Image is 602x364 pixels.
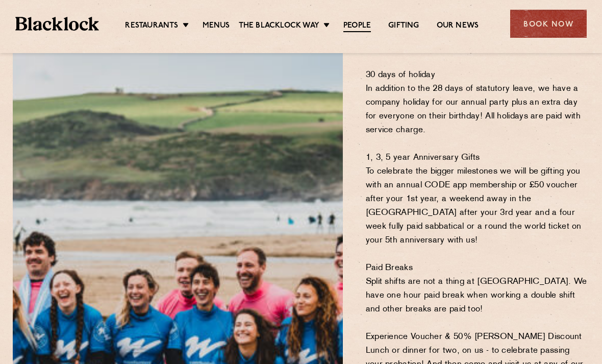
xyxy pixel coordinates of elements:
[510,10,587,38] div: Book Now
[15,17,99,31] img: BL_Textured_Logo-footer-cropped.svg
[239,21,319,31] a: The Blacklock Way
[437,21,479,31] a: Our News
[388,21,419,31] a: Gifting
[343,21,371,32] a: People
[125,21,178,31] a: Restaurants
[203,21,230,31] a: Menus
